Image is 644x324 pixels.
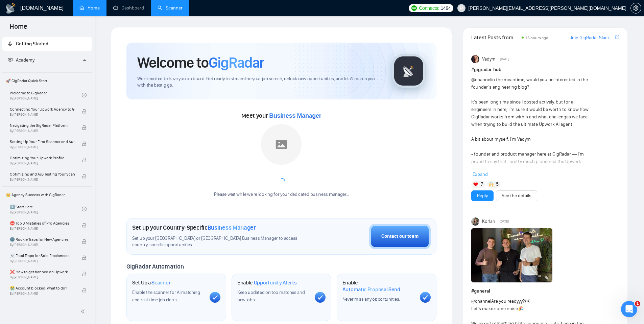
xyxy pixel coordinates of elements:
span: GigRadar [209,53,264,72]
span: By [PERSON_NAME] [10,129,75,133]
span: ☠️ Fatal Traps for Solo Freelancers [10,252,75,259]
span: lock [82,125,87,130]
span: double-left [80,308,87,315]
span: [DATE] [500,56,509,62]
span: lock [82,288,87,293]
span: By [PERSON_NAME] [10,259,75,263]
img: logo [5,3,16,14]
span: Business Manager [269,112,321,119]
img: Korlan [471,217,479,226]
span: GigRadar Automation [126,263,184,270]
span: rocket [8,41,13,46]
span: 👀 [525,298,530,304]
a: Join GigRadar Slack Community [570,34,614,42]
a: setting [630,5,641,11]
span: By [PERSON_NAME] [10,161,75,165]
span: lock [82,223,87,228]
h1: Enable [342,279,414,293]
span: check-circle [82,207,87,211]
span: Optimizing Your Upwork Profile [10,155,75,161]
span: Expand [473,171,488,177]
span: By [PERSON_NAME] [10,113,75,117]
span: Latest Posts from the GigRadar Community [471,33,520,42]
button: Reply [471,190,494,201]
span: lock [82,255,87,260]
img: ❤️ [473,182,478,187]
span: lock [82,141,87,146]
span: 5 [496,181,499,188]
span: ❌ How to get banned on Upwork [10,269,75,275]
span: fund-projection-screen [8,57,13,62]
span: 1 [635,301,640,306]
span: @channel [471,77,491,83]
span: user [459,6,464,10]
a: homeHome [79,5,100,11]
span: By [PERSON_NAME] [10,178,75,182]
span: Connecting Your Upwork Agency to GigRadar [10,106,75,113]
span: Opportunity Alerts [254,279,297,286]
span: By [PERSON_NAME] [10,243,75,247]
span: lock [82,272,87,276]
span: lock [82,109,87,114]
img: F09K6TKUH8F-1760013141754.jpg [471,228,552,282]
span: 🚀 GigRadar Quick Start [3,74,91,88]
a: dashboardDashboard [113,5,144,11]
span: By [PERSON_NAME] [10,145,75,149]
span: 🌚 Rookie Traps for New Agencies [10,236,75,243]
span: lock [82,239,87,244]
span: Business Manager [208,224,256,231]
button: setting [630,3,641,14]
h1: Set up your Country-Specific [132,224,256,231]
span: Academy [8,57,34,63]
span: @channel [471,298,491,304]
div: Contact our team [381,233,419,240]
img: Vadym [471,55,479,63]
h1: Welcome to [137,53,264,72]
span: Getting Started [16,41,48,47]
span: Navigating the GigRadar Platform [10,122,75,129]
li: Getting Started [2,37,92,51]
span: By [PERSON_NAME] [10,275,75,279]
h1: # gigradar-hub [471,66,619,73]
span: 1494 [440,4,451,12]
span: We're excited to have you on board. Get ready to streamline your job search, unlock new opportuni... [137,76,381,89]
span: Automatic Proposal Send [342,286,400,293]
img: gigradar-logo.png [392,54,426,88]
span: Enable the scanner for AI matching and real-time job alerts. [132,290,200,303]
span: Optimizing and A/B Testing Your Scanner for Better Results [10,171,75,178]
a: 1️⃣ Start HereBy[PERSON_NAME] [10,202,82,216]
span: 👑 Agency Success with GigRadar [3,188,91,202]
a: Reply [477,192,488,200]
button: Contact our team [369,224,431,249]
span: Set up your [GEOGRAPHIC_DATA] or [GEOGRAPHIC_DATA] Business Manager to access country-specific op... [132,235,311,248]
span: Keep updated on top matches and new jobs. [237,290,305,303]
div: in the meantime, would you be interested in the founder’s engineering blog? It’s been long time s... [471,76,590,270]
span: Korlan [482,218,495,225]
iframe: Intercom live chat [621,301,637,317]
h1: Set Up a [132,279,170,286]
div: Please wait while we're looking for your dedicated business manager... [210,191,353,198]
span: Academy [16,57,34,63]
span: loading [277,178,286,186]
span: By [PERSON_NAME] [10,292,75,296]
span: Scanner [151,279,170,286]
span: 🎉 [518,306,524,311]
span: Connects: [419,4,439,12]
span: lock [82,158,87,162]
span: setting [631,5,641,11]
span: Home [4,22,33,36]
span: export [615,34,619,40]
span: By [PERSON_NAME] [10,227,75,231]
span: lock [82,174,87,179]
span: ⛔ Top 3 Mistakes of Pro Agencies [10,220,75,227]
span: check-circle [82,93,87,97]
img: 🙌 [489,182,494,187]
a: Welcome to GigRadarBy[PERSON_NAME] [10,88,82,102]
a: searchScanner [158,5,183,11]
a: See the details [502,192,531,200]
span: Meet your [241,112,321,119]
img: upwork-logo.png [411,5,417,11]
span: 😭 Account blocked: what to do? [10,285,75,292]
span: [DATE] [500,218,509,225]
span: 7 [481,181,483,188]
